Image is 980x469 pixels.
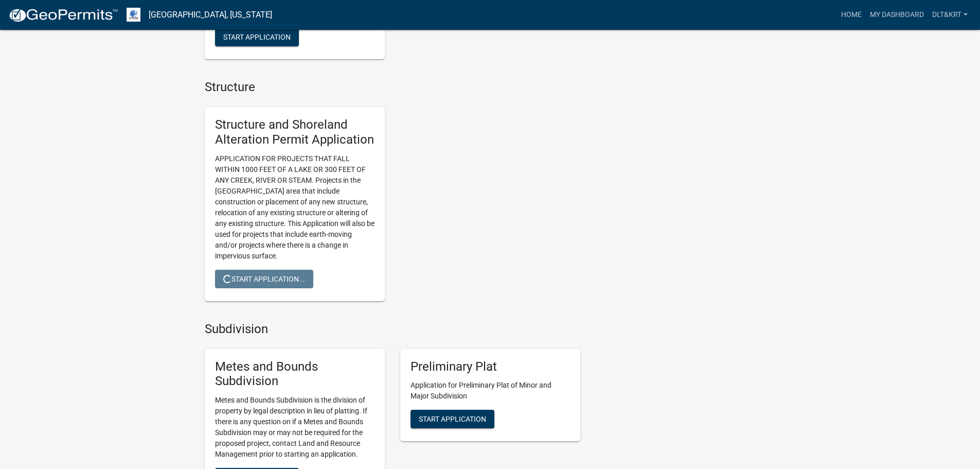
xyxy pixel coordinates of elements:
p: Metes and Bounds Subdivision is the division of property by legal description in lieu of platting... [215,395,375,460]
h4: Structure [205,80,580,95]
a: Home [837,5,866,25]
button: Start Application [215,28,299,46]
h5: Preliminary Plat [411,359,570,374]
img: Otter Tail County, Minnesota [127,8,140,22]
p: Application for Preliminary Plat of Minor and Major Subdivision [411,380,570,402]
span: Start Application [419,415,486,423]
h5: Structure and Shoreland Alteration Permit Application [215,117,375,147]
a: [GEOGRAPHIC_DATA], [US_STATE] [149,6,272,24]
span: Start Application [223,33,291,41]
h4: Subdivision [205,322,580,337]
h5: Metes and Bounds Subdivision [215,359,375,389]
span: Start Application... [223,274,305,283]
button: Start Application... [215,270,313,288]
a: My Dashboard [866,5,928,25]
a: DLT&KRT [928,5,972,25]
button: Start Application [411,410,494,428]
p: APPLICATION FOR PROJECTS THAT FALL WITHIN 1000 FEET OF A LAKE OR 300 FEET OF ANY CREEK, RIVER OR ... [215,153,375,262]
